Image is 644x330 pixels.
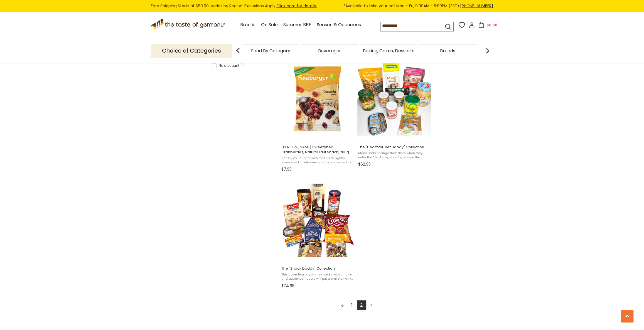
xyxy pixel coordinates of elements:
[281,283,294,289] span: $74.95
[212,63,241,68] span: No discount
[318,49,341,53] a: Beverages
[281,156,353,165] span: Satisfy you hunger with these soft lightly sweetened cranberries, gently processed for ultimate f...
[232,45,244,56] img: previous arrow
[281,145,353,155] span: [PERSON_NAME] Sweetened Cranberries, Natural Fruit Snack, 200g
[281,266,353,271] span: The "Snack Daddy" Collection
[276,3,317,9] a: Click here for details.
[283,21,311,29] a: Summer BBE
[281,57,354,174] a: Seeberger Sweetened Cranberries, Natural Fruit Snack, 200g
[281,62,354,136] img: Seeberger Sweetened Cranberries, Natural Fruit Snack, 200g
[281,178,354,290] a: The
[281,272,353,281] span: This collection of yummy snacks with unique and authentic flavors will put a smile on any Dad's f...
[482,45,493,56] img: next arrow
[151,3,493,9] div: Free Shipping Starts at $80.00. Varies by Region. Exclusions Apply.
[347,300,357,310] a: 1
[357,57,431,169] a: The
[486,23,497,28] span: $0.00
[440,49,455,53] a: Breads
[316,21,361,29] a: Season & Occasions
[251,49,290,53] a: Food By Category
[357,62,431,136] img: The "Healthful Diet Daddy" Collection
[358,145,430,150] span: The "Healthful Diet Daddy" Collection
[338,300,347,310] a: Previous page
[281,183,354,257] img: The "Snack Daddy" Collection
[281,166,292,172] span: $7.95
[240,21,255,29] a: Brands
[343,3,493,9] span: *Available to take your call Mon - Fri, 9:00AM - 5:00PM (EST).
[363,49,414,53] a: Baking, Cakes, Desserts
[358,151,430,160] span: Many Dads change their diets when they enter the "third stage" in life, or even the second. They ...
[261,21,277,29] a: On Sale
[460,3,493,9] a: [PHONE_NUMBER]
[241,63,245,66] span: 22
[357,300,366,310] a: 2
[476,22,500,30] button: $0.00
[281,300,432,311] div: Pagination
[151,44,232,58] p: Choice of Categories
[358,161,371,167] span: $62.95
